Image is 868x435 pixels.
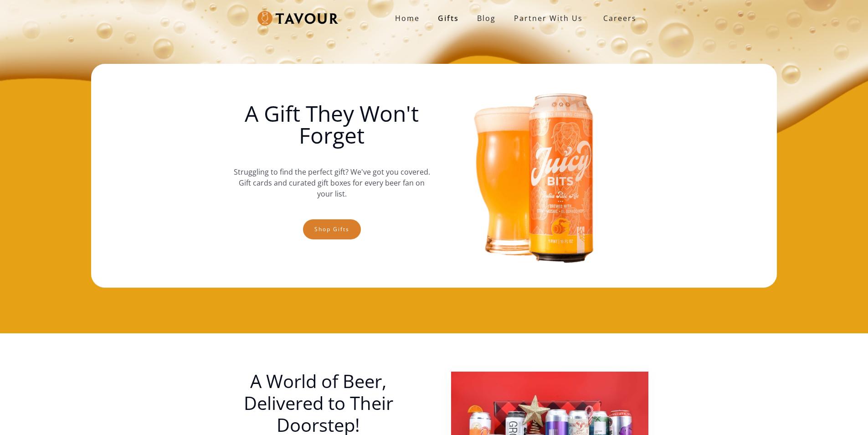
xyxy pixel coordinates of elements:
a: partner with us [505,9,592,27]
a: Blog [468,9,505,27]
strong: Home [395,13,420,23]
h1: A Gift They Won't Forget [233,103,430,146]
a: Home [386,9,429,27]
a: Gifts [429,9,468,27]
a: Shop gifts [303,219,361,239]
a: Careers [592,5,643,31]
strong: Careers [603,9,637,27]
p: Struggling to find the perfect gift? We've got you covered. Gift cards and curated gift boxes for... [233,157,430,208]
